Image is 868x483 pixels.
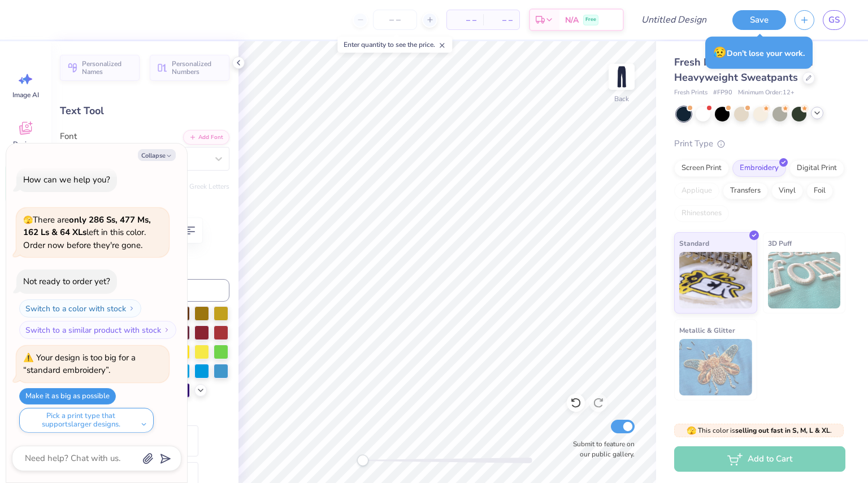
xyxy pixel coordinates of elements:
[687,425,832,436] span: This color is .
[768,252,841,308] img: 3D Puff
[679,339,752,395] img: Metallic & Glitter
[674,137,845,150] div: Print Type
[13,140,38,149] span: Designs
[490,14,513,26] span: – –
[357,455,368,466] div: Accessibility label
[23,276,110,287] div: Not ready to order yet?
[19,408,154,433] button: Pick a print type that supportslarger designs.
[679,237,709,249] span: Standard
[723,182,768,199] div: Transfers
[674,160,729,177] div: Screen Print
[82,60,133,76] span: Personalized Names
[19,321,176,339] button: Switch to a similar product with stock
[23,174,110,185] div: How can we help you?
[172,60,223,76] span: Personalized Numbers
[823,10,845,30] a: GS
[567,439,635,459] label: Submit to feature on our public gallery.
[163,327,170,333] img: Switch to a similar product with stock
[768,237,792,249] span: 3D Puff
[12,90,39,99] span: Image AI
[735,426,830,435] strong: selling out fast in S, M, L & XL
[828,14,840,27] span: GS
[679,324,735,336] span: Metallic & Glitter
[713,45,727,60] span: 😥
[138,149,176,161] button: Collapse
[60,55,140,81] button: Personalized Names
[183,130,229,145] button: Add Font
[713,88,732,98] span: # FP90
[159,182,229,191] button: Switch to Greek Letters
[19,388,116,404] button: Make it as big as possible
[610,66,633,88] img: Back
[23,352,136,376] div: Your design is too big for a “standard embroidery”.
[732,10,786,30] button: Save
[687,425,696,436] span: 🫣
[732,160,786,177] div: Embroidery
[789,160,844,177] div: Digital Print
[674,182,719,199] div: Applique
[674,55,813,84] span: Fresh Prints San Diego Open Heavyweight Sweatpants
[705,37,813,69] div: Don’t lose your work.
[60,130,77,143] label: Font
[614,94,629,104] div: Back
[585,16,596,24] span: Free
[23,214,151,251] span: There are left in this color. Order now before they're gone.
[337,37,452,53] div: Enter quantity to see the price.
[373,10,417,30] input: – –
[806,182,833,199] div: Foil
[454,14,476,26] span: – –
[23,214,151,238] strong: only 286 Ss, 477 Ms, 162 Ls & 64 XLs
[150,55,229,81] button: Personalized Numbers
[771,182,803,199] div: Vinyl
[565,14,579,26] span: N/A
[738,88,795,98] span: Minimum Order: 12 +
[632,8,715,31] input: Untitled Design
[674,88,708,98] span: Fresh Prints
[674,205,729,222] div: Rhinestones
[19,299,141,317] button: Switch to a color with stock
[128,305,135,312] img: Switch to a color with stock
[679,252,752,308] img: Standard
[60,103,229,119] div: Text Tool
[23,215,33,225] span: 🫣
